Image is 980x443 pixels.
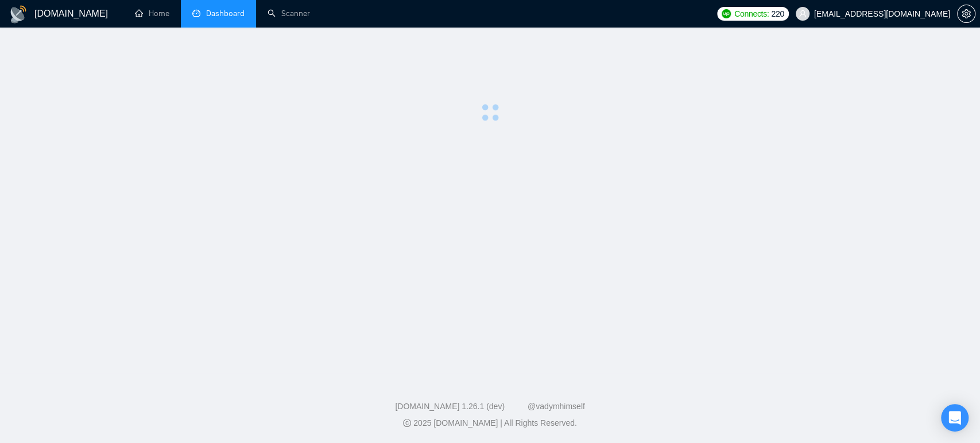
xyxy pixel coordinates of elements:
[528,402,585,411] a: @vadymhimself
[957,9,975,18] a: setting
[957,5,975,23] button: setting
[799,10,807,18] span: user
[9,5,28,24] img: logo
[268,9,310,18] a: searchScanner
[941,404,969,432] div: Open Intercom Messenger
[9,417,971,429] div: 2025 [DOMAIN_NAME] | All Rights Reserved.
[734,7,769,20] span: Connects:
[771,7,784,20] span: 220
[722,9,731,18] img: upwork-logo.png
[135,9,169,18] a: homeHome
[403,419,411,427] span: copyright
[395,402,505,411] a: [DOMAIN_NAME] 1.26.1 (dev)
[192,9,200,17] span: dashboard
[206,9,245,18] span: Dashboard
[958,9,975,18] span: setting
